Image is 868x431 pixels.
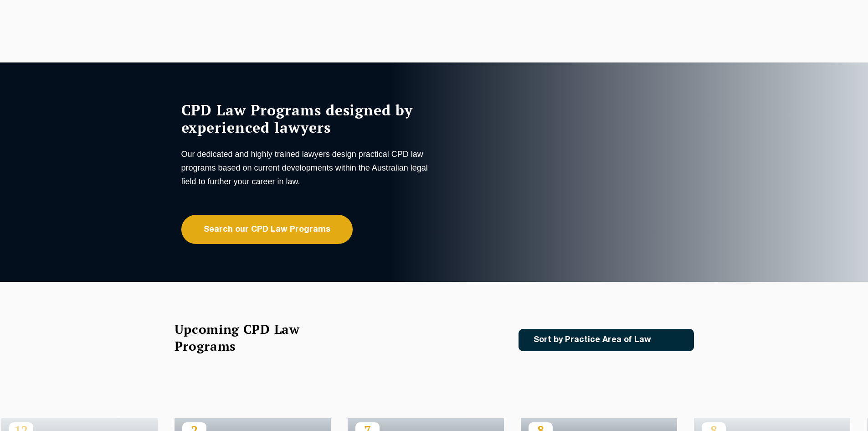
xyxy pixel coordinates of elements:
[181,147,432,188] p: Our dedicated and highly trained lawyers design practical CPD law programs based on current devel...
[519,329,694,351] a: Sort by Practice Area of Law
[666,336,676,344] img: Icon
[175,321,323,354] h2: Upcoming CPD Law Programs
[181,215,353,244] a: Search our CPD Law Programs
[181,101,432,136] h1: CPD Law Programs designed by experienced lawyers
